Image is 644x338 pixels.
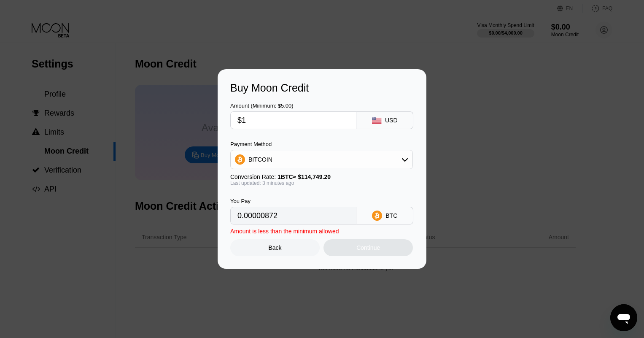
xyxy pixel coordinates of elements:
[230,173,413,180] div: Conversion Rate:
[230,198,356,204] div: You Pay
[385,117,398,124] div: USD
[278,173,331,180] span: 1 BTC ≈ $114,749.20
[269,244,282,251] div: Back
[230,180,413,186] div: Last updated: 3 minutes ago
[231,151,412,168] div: BITCOIN
[385,212,397,219] div: BTC
[230,228,339,235] div: Amount is less than the minimum allowed
[237,112,349,129] input: $0.00
[230,141,413,147] div: Payment Method
[610,304,637,331] iframe: Button to launch messaging window
[230,239,320,256] div: Back
[248,156,272,163] div: BITCOIN
[230,82,414,94] div: Buy Moon Credit
[230,103,356,109] div: Amount (Minimum: $5.00)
